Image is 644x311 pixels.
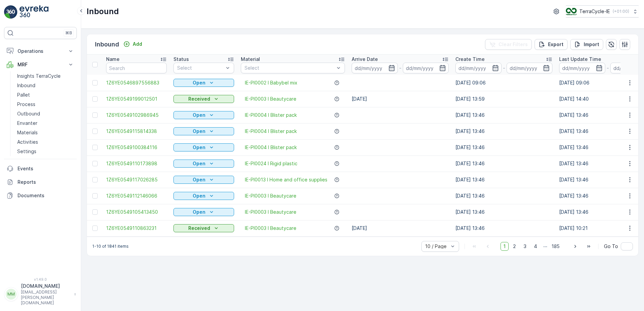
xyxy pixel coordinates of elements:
p: ( +01:00 ) [613,9,629,14]
td: [DATE] 13:46 [452,172,556,188]
p: 1-10 of 1841 items [92,244,129,249]
p: Material [241,56,260,63]
p: Status [173,56,189,63]
button: Open [173,127,234,135]
button: Add [121,40,145,48]
a: IE-PI0004 I Blister pack [245,112,297,118]
a: IE-PI0004 I Blister pack [245,128,297,135]
a: 1Z6YE0549112146066 [106,193,167,199]
a: IE-PI0013 I Home and office supplies [245,176,327,183]
a: IE-PI0004 I Blister pack [245,144,297,151]
input: dd/mm/yyyy [455,63,502,73]
p: Open [193,176,205,183]
p: Select [245,65,334,71]
div: Toggle Row Selected [92,226,98,231]
p: Materials [17,129,38,136]
span: IE-PI0003 I Beautycare [245,209,296,215]
a: Documents [4,189,77,202]
span: 1Z6YE0549102986945 [106,112,167,118]
img: logo_light-DOdMpM7g.png [20,5,49,19]
input: dd/mm/yyyy [403,63,449,73]
div: Toggle Row Selected [92,209,98,215]
p: Inbound [95,40,119,49]
span: 1Z6YE0549100384116 [106,144,167,151]
a: Insights TerraCycle [14,71,77,81]
p: Open [193,128,205,135]
p: Received [188,96,210,102]
button: Open [173,143,234,151]
a: IE-PI0024 I Rigid plastic [245,160,297,167]
a: IE-PI0003 I Beautycare [245,96,296,102]
span: 1Z6YE0549117026285 [106,176,167,183]
td: [DATE] 13:59 [452,91,556,107]
p: [EMAIL_ADDRESS][PERSON_NAME][DOMAIN_NAME] [21,289,71,306]
td: [DATE] 13:46 [452,123,556,139]
a: IE-PI0003 I Beautycare [245,225,296,232]
p: Export [548,41,563,48]
button: Received [173,224,234,232]
p: Events [18,165,74,172]
p: Open [193,144,205,151]
p: Envanter [17,120,37,127]
p: - [399,64,401,72]
div: Toggle Row Selected [92,145,98,150]
a: IE-PI0003 I Beautycare [245,193,296,199]
div: Toggle Row Selected [92,96,98,102]
td: [DATE] 13:46 [452,155,556,172]
input: Search [106,63,167,73]
td: [DATE] 13:46 [452,220,556,236]
div: Toggle Row Selected [92,112,98,118]
button: Received [173,95,234,103]
p: Documents [18,192,74,199]
input: dd/mm/yyyy [352,63,398,73]
p: Add [133,41,142,47]
button: Operations [4,44,77,58]
button: TerraCycle-IE(+01:00) [566,5,639,18]
div: Toggle Row Selected [92,161,98,166]
td: [DATE] 09:06 [452,75,556,91]
p: Inbound [17,82,35,89]
a: 1Z6YE0549110863231 [106,225,167,232]
button: Open [173,160,234,168]
p: Open [193,193,205,199]
a: 1Z6YE0549199012501 [106,96,167,102]
a: 1Z6YE0549105413450 [106,209,167,215]
td: [DATE] 13:46 [452,204,556,220]
div: Toggle Row Selected [92,193,98,199]
span: Go To [604,243,618,250]
button: Open [173,111,234,119]
a: Materials [14,128,77,137]
a: Reports [4,175,77,189]
img: logo [4,5,18,19]
p: Arrive Date [352,56,378,63]
button: Open [173,79,234,87]
button: Export [535,39,568,50]
p: Process [17,101,35,108]
button: Open [173,208,234,216]
div: Toggle Row Selected [92,80,98,85]
button: Open [173,192,234,200]
p: Clear Filters [498,41,528,48]
td: [DATE] 13:46 [452,107,556,123]
p: Reports [18,179,74,185]
p: ⌘B [65,30,72,36]
a: 1Z6YE0549110173898 [106,160,167,167]
button: MRF [4,58,77,71]
td: [DATE] [348,91,452,107]
p: Operations [18,48,63,55]
input: dd/mm/yyyy [559,63,605,73]
span: 185 [549,242,562,251]
span: 2 [510,242,519,251]
span: IE-PI0002 I Babybel mix [245,79,297,86]
a: Pallet [14,90,77,100]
